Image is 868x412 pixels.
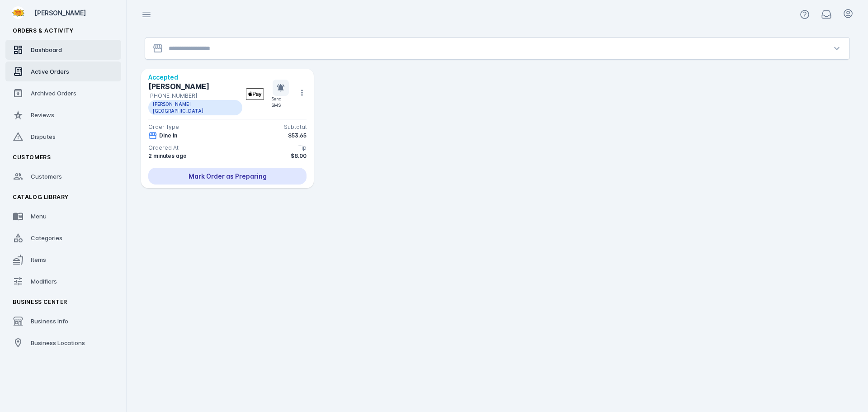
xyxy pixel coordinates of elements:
[31,234,62,242] span: Categories
[5,250,121,270] a: Items
[31,90,76,97] span: Archived Orders
[148,144,179,152] div: Ordered At
[5,333,121,353] a: Business Locations
[31,278,57,285] span: Modifiers
[13,154,51,161] span: Customers
[148,72,246,82] div: Accepted
[13,194,69,200] span: Catalog Library
[31,256,46,263] span: Items
[5,62,121,81] a: Active Orders
[5,40,121,60] a: Dashboard
[271,96,290,108] div: Send SMS
[5,206,121,226] a: Menu
[34,8,118,18] div: [PERSON_NAME]
[5,228,121,248] a: Categories
[5,311,121,331] a: Business Info
[291,152,307,160] div: $8.00
[31,213,47,220] span: Menu
[5,127,121,147] a: Disputes
[169,43,826,54] input: Location
[31,173,62,180] span: Customers
[31,46,62,53] span: Dashboard
[5,83,121,103] a: Archived Orders
[284,123,307,131] div: Subtotal
[31,339,85,346] span: Business Locations
[148,100,242,115] span: [PERSON_NAME][GEOGRAPHIC_DATA]
[13,27,73,34] span: Orders & Activity
[148,92,246,100] div: [PHONE_NUMBER]
[148,168,307,185] div: Mark Order as Preparing
[31,68,69,75] span: Active Orders
[288,132,307,140] div: $53.65
[5,105,121,125] a: Reviews
[13,298,67,305] span: Business Center
[31,317,68,325] span: Business Info
[148,123,179,131] div: Order Type
[298,144,307,152] div: Tip
[5,271,121,291] a: Modifiers
[148,81,246,92] div: [PERSON_NAME]
[31,133,56,140] span: Disputes
[148,152,187,160] div: 2 minutes ago
[159,132,177,140] div: Dine In
[5,166,121,186] a: Customers
[31,111,54,118] span: Reviews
